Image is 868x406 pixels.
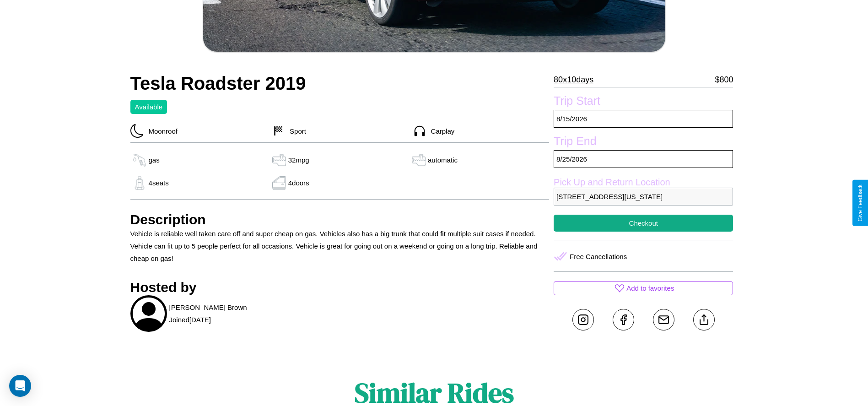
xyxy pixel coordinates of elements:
[554,110,733,128] p: 8 / 15 / 2026
[626,282,674,294] p: Add to favorites
[570,250,627,263] p: Free Cancellations
[270,176,288,190] img: gas
[130,227,550,265] p: Vehicle is reliable well taken care off and super cheap on gas. Vehicles also has a big trunk tha...
[288,177,309,189] p: 4 doors
[554,215,733,232] button: Checkout
[149,154,160,166] p: gas
[554,94,733,110] label: Trip Start
[130,73,550,94] h2: Tesla Roadster 2019
[857,184,863,222] div: Give Feedback
[554,150,733,168] p: 8 / 25 / 2026
[130,153,149,167] img: gas
[270,153,288,167] img: gas
[285,125,306,137] p: Sport
[288,154,309,166] p: 32 mpg
[554,135,733,150] label: Trip End
[428,154,458,166] p: automatic
[130,280,550,295] h3: Hosted by
[169,314,211,326] p: Joined [DATE]
[554,177,733,188] label: Pick Up and Return Location
[554,188,733,206] p: [STREET_ADDRESS][US_STATE]
[144,125,178,137] p: Moonroof
[9,375,31,397] div: Open Intercom Messenger
[130,176,149,190] img: gas
[130,212,550,227] h3: Description
[149,177,169,189] p: 4 seats
[715,72,733,87] p: $ 800
[169,301,247,314] p: [PERSON_NAME] Brown
[135,101,163,113] p: Available
[554,281,733,295] button: Add to favorites
[554,72,593,87] p: 80 x 10 days
[426,125,455,137] p: Carplay
[410,153,428,167] img: gas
